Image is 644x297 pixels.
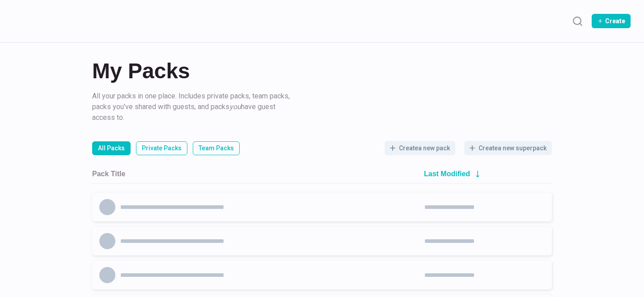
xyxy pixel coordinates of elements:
[13,9,74,33] a: Packs logo
[98,144,125,153] p: All Packs
[92,170,125,178] h2: Pack Title
[92,60,552,82] h2: My Packs
[199,144,234,153] p: Team Packs
[568,12,586,30] button: Search
[592,14,631,28] button: Create Pack
[142,144,182,153] p: Private Packs
[13,9,74,30] img: Packs logo
[229,102,241,111] i: you
[424,170,470,178] h2: Last Modified
[92,91,293,123] p: All your packs in one place. Includes private packs, team packs, packs you've shared with guests,...
[464,141,552,155] button: Createa new superpack
[385,141,455,155] button: Createa new pack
